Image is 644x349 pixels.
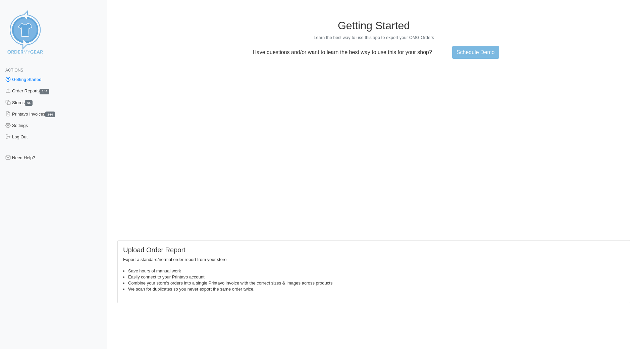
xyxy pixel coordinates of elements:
[45,112,55,117] span: 144
[249,49,436,55] p: Have questions and/or want to learn the best way to use this for your shop?
[128,280,625,286] li: Combine your store's orders into a single Printavo invoice with the correct sizes & images across...
[40,89,49,94] span: 144
[123,257,625,263] p: Export a standard/normal order report from your store
[5,68,23,73] span: Actions
[452,46,499,59] a: Schedule Demo
[117,35,630,41] p: Learn the best way to use this app to export your OMG Orders
[117,19,630,32] h1: Getting Started
[128,286,625,292] li: We scan for duplicates so you never export the same order twice.
[128,268,625,274] li: Save hours of manual work
[25,100,33,106] span: 84
[123,246,625,254] h5: Upload Order Report
[128,274,625,280] li: Easily connect to your Printavo account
